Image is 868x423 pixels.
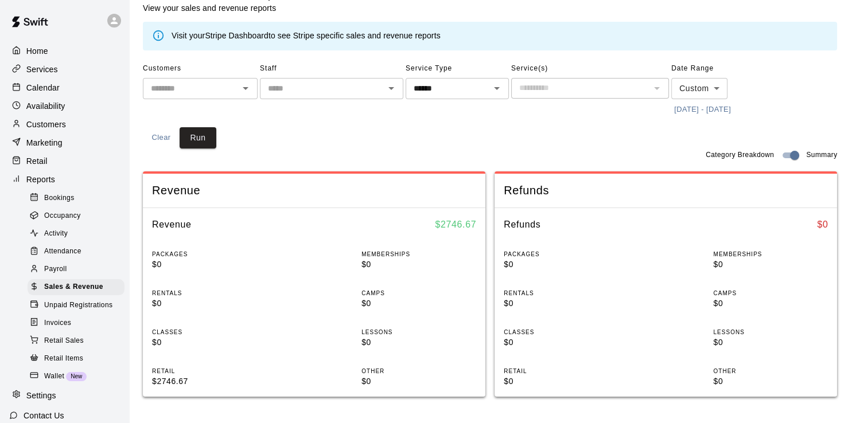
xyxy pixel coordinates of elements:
a: Invoices [28,314,129,332]
span: Attendance [44,246,81,257]
div: Activity [28,226,124,242]
div: Invoices [28,315,124,331]
p: MEMBERSHIPS [361,250,476,258]
a: Retail Sales [28,332,129,350]
a: Retail Items [28,350,129,367]
a: Unpaid Registrations [28,296,129,314]
div: Payroll [28,261,124,277]
p: $0 [152,258,267,271]
span: Retail Items [44,353,83,365]
p: Retail [26,155,48,167]
p: $0 [361,375,476,387]
p: Contact Us [24,410,64,421]
span: Unpaid Registrations [44,300,112,311]
p: PACKAGES [504,250,618,258]
span: Date Range [671,60,772,78]
div: Bookings [28,190,124,206]
div: Retail [9,152,120,170]
span: Category Breakdown [706,150,774,161]
p: CLASSES [152,328,267,336]
p: Home [26,45,48,57]
p: View your sales and revenue reports [143,2,289,14]
p: $0 [504,336,618,348]
a: Marketing [9,134,120,151]
p: Reports [26,174,55,185]
a: Customers [9,116,120,133]
div: Unpaid Registrations [28,297,124,314]
button: Open [383,80,399,96]
h6: Refunds [504,217,540,232]
a: Attendance [28,243,129,261]
p: OTHER [361,367,476,375]
span: Sales & Revenue [44,281,103,293]
div: Retail Items [28,351,124,367]
div: WalletNew [28,369,124,385]
p: RENTALS [504,289,618,297]
a: Bookings [28,189,129,207]
h6: $ 2746.67 [435,217,476,232]
span: Payroll [44,264,67,275]
a: Home [9,42,120,60]
p: LESSONS [713,328,828,336]
span: Refunds [504,183,828,198]
span: Bookings [44,193,75,204]
button: Open [489,80,505,96]
span: New [66,373,87,379]
a: Payroll [28,261,129,279]
span: Staff [260,60,403,78]
a: Services [9,61,120,78]
p: MEMBERSHIPS [713,250,828,258]
p: $0 [713,297,828,310]
p: PACKAGES [152,250,267,258]
p: $0 [504,258,618,271]
a: WalletNew [28,367,129,385]
div: Custom [671,78,727,99]
div: Sales & Revenue [28,279,124,295]
span: Retail Sales [44,335,84,347]
p: $0 [361,258,476,271]
p: $2746.67 [152,375,267,387]
span: Service Type [406,60,509,78]
p: CLASSES [504,328,618,336]
button: [DATE] - [DATE] [671,101,734,119]
p: Calendar [26,82,60,93]
span: Revenue [152,183,476,198]
span: Service(s) [511,60,669,78]
p: $0 [713,258,828,271]
p: Availability [26,100,65,112]
p: $0 [713,375,828,387]
span: Activity [44,228,68,240]
div: Visit your to see Stripe specific sales and revenue reports [172,30,441,42]
span: Summary [806,150,837,161]
p: RENTALS [152,289,267,297]
h6: $ 0 [817,217,828,232]
a: Occupancy [28,207,129,225]
button: Run [180,127,216,148]
div: Attendance [28,244,124,260]
a: Activity [28,225,129,243]
h6: Revenue [152,217,192,232]
a: Availability [9,97,120,115]
p: Settings [26,390,56,401]
button: Open [238,80,254,96]
p: $0 [504,297,618,310]
a: Reports [9,171,120,188]
p: RETAIL [152,367,267,375]
div: Occupancy [28,208,124,224]
a: Stripe Dashboard [205,31,268,40]
p: RETAIL [504,367,618,375]
div: Retail Sales [28,333,124,349]
p: OTHER [713,367,828,375]
p: LESSONS [361,328,476,336]
p: CAMPS [361,289,476,297]
p: $0 [361,336,476,348]
a: Sales & Revenue [28,279,129,296]
p: Marketing [26,137,63,148]
a: Settings [9,387,120,404]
